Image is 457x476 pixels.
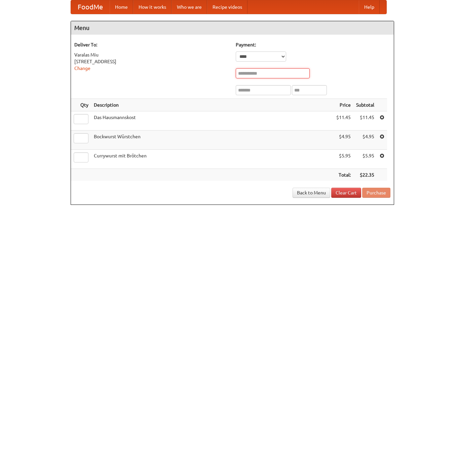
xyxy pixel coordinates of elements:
[353,150,377,169] td: $5.95
[91,111,334,131] td: Das Hausmannskost
[359,0,380,14] a: Help
[331,188,361,198] a: Clear Cart
[353,169,377,181] th: $22.35
[353,111,377,131] td: $11.45
[334,99,353,111] th: Price
[334,111,353,131] td: $11.45
[207,0,247,14] a: Recipe videos
[236,41,390,48] h5: Payment:
[172,0,207,14] a: Who we are
[74,41,229,48] h5: Deliver To:
[74,51,229,58] div: Varalas Miu
[71,21,394,35] h4: Menu
[133,0,172,14] a: How it works
[353,131,377,150] td: $4.95
[74,58,229,65] div: [STREET_ADDRESS]
[71,0,110,14] a: FoodMe
[334,169,353,181] th: Total:
[91,150,334,169] td: Currywurst mit Brötchen
[91,99,334,111] th: Description
[353,99,377,111] th: Subtotal
[362,188,390,198] button: Purchase
[334,150,353,169] td: $5.95
[293,188,330,198] a: Back to Menu
[71,99,91,111] th: Qty
[334,131,353,150] td: $4.95
[91,131,334,150] td: Bockwurst Würstchen
[110,0,133,14] a: Home
[74,66,90,71] a: Change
